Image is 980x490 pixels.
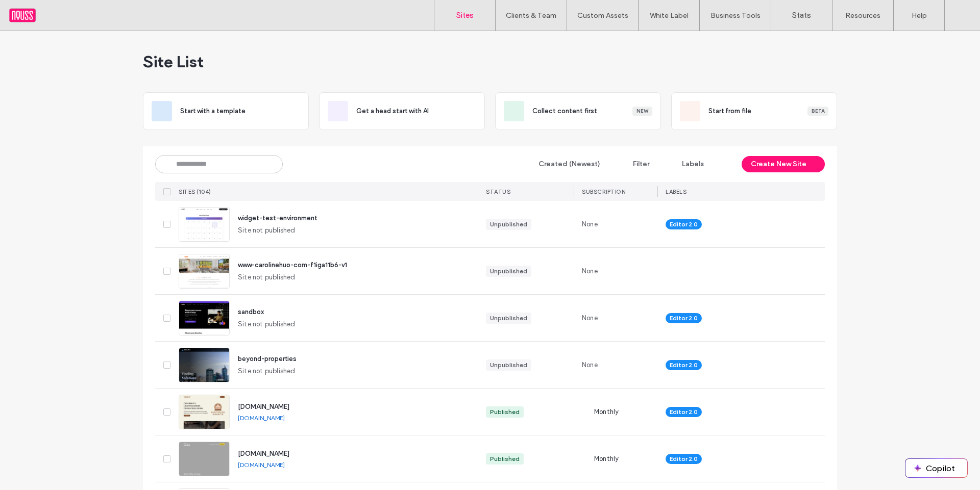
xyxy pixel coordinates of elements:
span: Editor 2.0 [670,314,698,323]
label: White Label [650,11,689,20]
div: Get a head start with AI [319,92,485,130]
span: Site not published [238,225,296,236]
div: Start from fileBeta [671,92,837,130]
div: Start with a template [143,92,309,130]
button: Created (Newest) [520,156,609,172]
span: LABELS [666,188,687,195]
span: Editor 2.0 [670,454,698,463]
div: Unpublished [490,267,527,276]
span: Editor 2.0 [670,220,698,229]
div: Published [490,454,520,463]
div: Beta [807,107,828,116]
button: Labels [664,156,713,172]
button: Create New Site [742,156,825,172]
div: Published [490,407,520,417]
div: Collect content firstNew [495,92,661,130]
span: Start with a template [180,106,246,116]
div: Unpublished [490,314,527,323]
a: sandbox [238,308,264,316]
div: New [632,107,652,116]
label: Stats [792,11,811,20]
span: None [582,266,598,276]
span: None [582,219,598,229]
div: Unpublished [490,360,527,370]
span: Editor 2.0 [670,360,698,370]
span: Editor 2.0 [670,407,698,417]
span: Site not published [238,366,296,376]
span: Monthly [594,454,619,464]
span: Site not published [238,272,296,282]
button: Filter [614,156,659,172]
button: Copilot [905,459,967,477]
div: Unpublished [490,220,527,229]
a: [DOMAIN_NAME] [238,461,285,469]
span: Site not published [238,319,296,329]
a: beyond-properties [238,355,297,363]
label: Business Tools [710,11,761,20]
label: Custom Assets [577,11,628,20]
label: Help [912,11,927,20]
span: None [582,360,598,370]
span: Start from file [708,106,751,116]
span: SUBSCRIPTION [582,188,625,195]
span: STATUS [486,188,510,195]
span: SITES (104) [179,188,211,195]
span: Monthly [594,407,619,417]
label: Clients & Team [506,11,556,20]
span: Site List [143,51,204,72]
a: www-carolinehuo-com-f1iga11b6-v1 [238,261,347,269]
span: Get a head start with AI [356,106,429,116]
span: Collect content first [532,106,597,116]
a: widget-test-environment [238,214,317,222]
a: [DOMAIN_NAME] [238,414,285,422]
label: Sites [456,11,474,20]
a: [DOMAIN_NAME] [238,403,289,410]
label: Resources [845,11,880,20]
span: None [582,313,598,323]
a: [DOMAIN_NAME] [238,450,289,457]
